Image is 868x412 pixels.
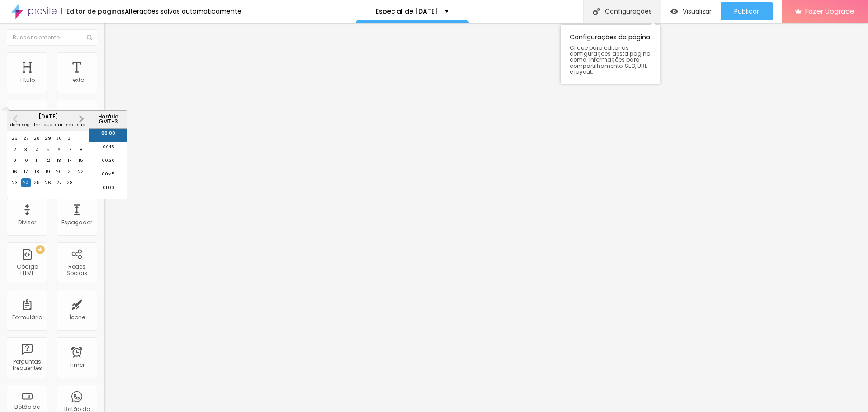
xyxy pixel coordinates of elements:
[66,167,75,176] div: Choose sexta-feira, 21 de fevereiro de 2025
[721,2,773,20] button: Publicar
[10,156,19,165] div: Choose domingo, 9 de fevereiro de 2025
[89,142,127,156] li: 00:15
[33,145,42,154] div: Choose terça-feira, 4 de fevereiro de 2025
[21,178,30,187] div: Choose segunda-feira, 24 de fevereiro de 2025
[66,178,75,187] div: Choose sexta-feira, 28 de fevereiro de 2025
[561,25,660,84] div: Configurações da página
[54,120,63,129] div: qui
[21,134,30,143] div: Choose segunda-feira, 27 de janeiro de 2025
[59,264,94,277] div: Redes Sociais
[33,120,42,129] div: ter
[54,167,63,176] div: Choose quinta-feira, 20 de fevereiro de 2025
[54,145,63,154] div: Choose quinta-feira, 6 de fevereiro de 2025
[61,219,92,226] div: Espaçador
[33,134,42,143] div: Choose terça-feira, 28 de janeiro de 2025
[89,129,127,142] li: 00:00
[7,29,97,46] input: Buscar elemento
[376,8,438,14] p: Especial de [DATE]
[91,119,125,124] p: GMT -3
[21,167,30,176] div: Choose segunda-feira, 17 de fevereiro de 2025
[89,183,127,197] li: 01:00
[10,178,19,187] div: Choose domingo, 23 de fevereiro de 2025
[33,156,42,165] div: Choose terça-feira, 11 de fevereiro de 2025
[69,362,85,368] div: Timer
[69,314,85,321] div: Ícone
[66,156,75,165] div: Choose sexta-feira, 14 de fevereiro de 2025
[54,156,63,165] div: Choose quinta-feira, 13 de fevereiro de 2025
[8,112,23,126] button: Previous Month
[21,145,30,154] div: Choose segunda-feira, 3 de fevereiro de 2025
[87,35,92,40] img: Icone
[10,167,19,176] div: Choose domingo, 16 de fevereiro de 2025
[18,219,36,226] div: Divisor
[9,359,45,372] div: Perguntas frequentes
[74,112,89,126] button: Next Month
[70,77,84,83] div: Texto
[9,133,87,189] div: month 2025-02
[125,8,241,14] div: Alterações salvas automaticamente
[683,8,712,15] span: Visualizar
[7,114,89,119] div: [DATE]
[43,156,52,165] div: Choose quarta-feira, 12 de fevereiro de 2025
[670,8,678,15] img: view-1.svg
[43,134,52,143] div: Choose quarta-feira, 29 de janeiro de 2025
[43,178,52,187] div: Choose quarta-feira, 26 de fevereiro de 2025
[43,120,52,129] div: qua
[21,156,30,165] div: Choose segunda-feira, 10 de fevereiro de 2025
[54,134,63,143] div: Choose quinta-feira, 30 de janeiro de 2025
[66,145,75,154] div: Choose sexta-feira, 7 de fevereiro de 2025
[593,8,600,15] img: Icone
[33,167,42,176] div: Choose terça-feira, 18 de fevereiro de 2025
[10,134,19,143] div: Choose domingo, 26 de janeiro de 2025
[76,134,85,143] div: Choose sábado, 1 de fevereiro de 2025
[33,178,42,187] div: Choose terça-feira, 25 de fevereiro de 2025
[570,45,651,75] span: Clique para editar as configurações desta página como: Informações para compartilhamento, SEO, UR...
[104,23,868,412] iframe: Editor
[12,314,42,321] div: Formulário
[21,120,30,129] div: seg
[76,156,85,165] div: Choose sábado, 15 de fevereiro de 2025
[54,178,63,187] div: Choose quinta-feira, 27 de fevereiro de 2025
[66,120,75,129] div: sex
[89,197,127,210] li: 01:15
[9,264,45,277] div: Código HTML
[61,8,125,14] div: Editor de páginas
[43,145,52,154] div: Choose quarta-feira, 5 de fevereiro de 2025
[661,2,721,20] button: Visualizar
[76,178,85,187] div: Choose sábado, 1 de março de 2025
[805,7,854,15] span: Fazer Upgrade
[10,145,19,154] div: Choose domingo, 2 de fevereiro de 2025
[19,77,35,83] div: Título
[76,145,85,154] div: Choose sábado, 8 de fevereiro de 2025
[89,170,127,183] li: 00:45
[66,134,75,143] div: Choose sexta-feira, 31 de janeiro de 2025
[91,114,125,119] p: Horário
[76,167,85,176] div: Choose sábado, 22 de fevereiro de 2025
[89,156,127,170] li: 00:30
[734,8,759,15] span: Publicar
[43,167,52,176] div: Choose quarta-feira, 19 de fevereiro de 2025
